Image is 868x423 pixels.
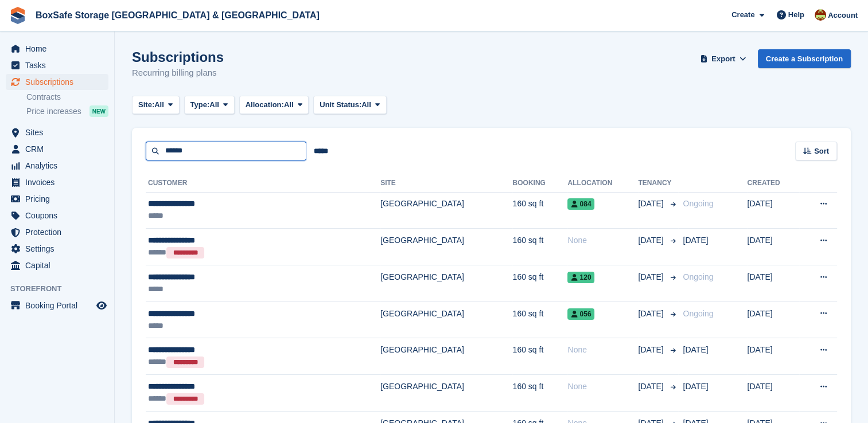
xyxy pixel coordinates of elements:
[95,299,108,312] a: Preview store
[512,229,567,265] td: 160 sq ft
[567,234,638,246] div: None
[683,345,708,354] span: [DATE]
[6,241,108,257] a: menu
[380,229,512,265] td: [GEOGRAPHIC_DATA]
[731,9,754,21] span: Create
[512,265,567,302] td: 160 sq ft
[25,158,94,174] span: Analytics
[380,375,512,412] td: [GEOGRAPHIC_DATA]
[638,234,665,246] span: [DATE]
[25,124,94,140] span: Sites
[380,192,512,229] td: [GEOGRAPHIC_DATA]
[828,10,858,21] span: Account
[25,41,94,57] span: Home
[380,265,512,302] td: [GEOGRAPHIC_DATA]
[638,198,665,210] span: [DATE]
[246,99,284,111] span: Allocation:
[6,74,108,90] a: menu
[380,301,512,338] td: [GEOGRAPHIC_DATA]
[380,338,512,375] td: [GEOGRAPHIC_DATA]
[512,375,567,412] td: 160 sq ft
[184,96,235,115] button: Type: All
[6,207,108,224] a: menu
[25,74,94,90] span: Subscriptions
[698,49,749,68] button: Export
[25,57,94,73] span: Tasks
[6,297,108,314] a: menu
[25,207,94,224] span: Coupons
[25,297,94,314] span: Booking Portal
[26,92,108,103] a: Contracts
[567,272,594,283] span: 120
[747,301,799,338] td: [DATE]
[26,106,81,117] span: Price increases
[567,344,638,356] div: None
[567,198,594,210] span: 084
[26,105,108,117] a: Price increases NEW
[512,174,567,193] th: Booking
[638,308,665,320] span: [DATE]
[747,338,799,375] td: [DATE]
[683,199,713,208] span: Ongoing
[567,308,594,320] span: 056
[132,66,224,80] p: Recurring billing plans
[361,99,371,111] span: All
[25,174,94,190] span: Invoices
[25,257,94,273] span: Capital
[320,99,361,111] span: Unit Status:
[31,6,324,25] a: BoxSafe Storage [GEOGRAPHIC_DATA] & [GEOGRAPHIC_DATA]
[683,309,713,318] span: Ongoing
[9,7,26,24] img: stora-icon-8386f47178a22dfd0bd8f6a31ec36ba5ce8667c1dd55bd0f319d3a0aa187defe.svg
[6,141,108,157] a: menu
[567,174,638,193] th: Allocation
[25,191,94,207] span: Pricing
[284,99,294,111] span: All
[747,265,799,302] td: [DATE]
[146,174,380,193] th: Customer
[380,174,512,193] th: Site
[638,381,665,393] span: [DATE]
[683,272,713,281] span: Ongoing
[814,146,829,157] span: Sort
[6,158,108,174] a: menu
[6,174,108,190] a: menu
[512,338,567,375] td: 160 sq ft
[6,41,108,57] a: menu
[313,96,386,115] button: Unit Status: All
[10,283,114,295] span: Storefront
[138,99,154,111] span: Site:
[747,192,799,229] td: [DATE]
[25,241,94,257] span: Settings
[683,382,708,391] span: [DATE]
[747,229,799,265] td: [DATE]
[6,191,108,207] a: menu
[6,224,108,240] a: menu
[239,96,309,115] button: Allocation: All
[758,49,851,68] a: Create a Subscription
[190,99,210,111] span: Type:
[512,301,567,338] td: 160 sq ft
[89,105,108,117] div: NEW
[788,9,804,21] span: Help
[512,192,567,229] td: 160 sq ft
[747,375,799,412] td: [DATE]
[6,57,108,73] a: menu
[638,174,678,193] th: Tenancy
[132,96,180,115] button: Site: All
[6,257,108,273] a: menu
[132,49,224,65] h1: Subscriptions
[154,99,164,111] span: All
[25,141,94,157] span: CRM
[747,174,799,193] th: Created
[711,53,735,65] span: Export
[209,99,219,111] span: All
[25,224,94,240] span: Protection
[683,236,708,245] span: [DATE]
[638,344,665,356] span: [DATE]
[815,9,826,21] img: Kim
[567,381,638,393] div: None
[638,271,665,283] span: [DATE]
[6,124,108,140] a: menu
